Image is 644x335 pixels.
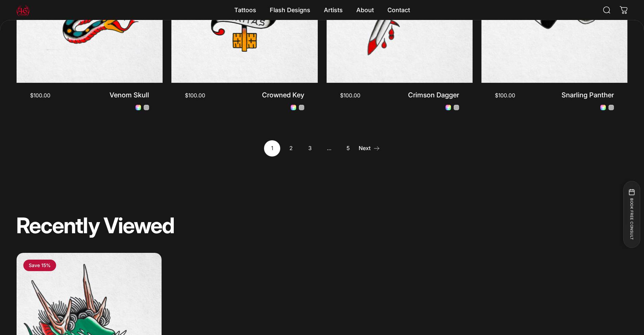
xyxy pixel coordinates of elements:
[144,105,149,110] a: Venom Skull - Black and Grey
[262,91,304,99] a: Crowned Key
[302,140,318,157] a: 3
[454,105,459,110] a: Crimson Dagger - Black and Grey
[446,105,451,110] a: Crimson Dagger - Colour
[562,91,614,99] a: Snarling Panther
[283,140,299,157] a: 2
[110,91,149,99] a: Venom Skull
[103,215,174,236] animate-element: Viewed
[228,3,417,17] nav: Primary
[136,105,141,110] a: Venom Skull - Colour
[340,140,356,157] a: 5
[600,105,606,110] a: Snarling Panther - Colour
[495,93,515,98] span: $100.00
[609,105,614,110] a: Snarling Panther - Black and Grey
[263,3,317,17] summary: Flash Designs
[317,3,350,17] summary: Artists
[381,3,417,17] a: Contact
[299,105,304,110] a: Crowned Key - Black and Grey
[185,93,205,98] span: $100.00
[623,181,640,248] button: BOOK FREE CONSULT
[408,91,459,99] a: Crimson Dagger
[350,3,381,17] summary: About
[30,93,50,98] span: $100.00
[16,215,99,236] animate-element: Recently
[291,105,296,110] a: Crowned Key - Colour
[340,93,360,98] span: $100.00
[321,140,337,157] span: …
[228,3,263,17] summary: Tattoos
[616,3,631,18] a: 0 items
[359,140,380,157] a: Next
